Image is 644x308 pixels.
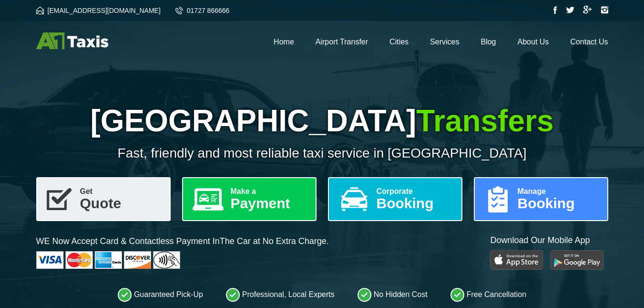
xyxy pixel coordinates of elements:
a: About Us [518,38,549,46]
a: [EMAIL_ADDRESS][DOMAIN_NAME] [36,7,161,14]
img: Google Play [551,250,603,270]
span: Make a [231,188,308,195]
p: Fast, friendly and most reliable taxi service in [GEOGRAPHIC_DATA] [36,146,608,161]
a: Airport Transfer [316,38,368,46]
a: Home [274,38,294,46]
h1: [GEOGRAPHIC_DATA] [36,103,608,138]
a: Cities [389,38,409,46]
a: Services [430,38,459,46]
a: 01727 866666 [175,7,230,14]
a: GetQuote [36,177,171,221]
a: Make aPayment [182,177,317,221]
img: Google Plus [583,6,592,14]
li: Free Cancellation [450,287,526,302]
p: WE Now Accept Card & Contactless Payment In [36,235,329,247]
span: Transfers [416,104,553,138]
a: Blog [480,38,496,46]
img: Play Store [490,250,543,270]
span: Manage [518,188,600,195]
img: A1 Taxis St Albans LTD [36,32,108,49]
a: CorporateBooking [328,177,462,221]
img: Facebook [553,6,557,14]
span: Get [80,188,162,195]
span: Corporate [377,188,454,195]
a: ManageBooking [474,177,608,221]
img: Twitter [566,7,574,13]
span: The Car at No Extra Charge. [220,236,329,246]
li: Professional, Local Experts [226,287,335,302]
img: Instagram [601,6,608,14]
li: No Hidden Cost [358,287,428,302]
a: Contact Us [570,38,608,46]
p: Download Our Mobile App [490,234,608,246]
img: Cards [36,251,180,269]
li: Guaranteed Pick-Up [118,287,203,302]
